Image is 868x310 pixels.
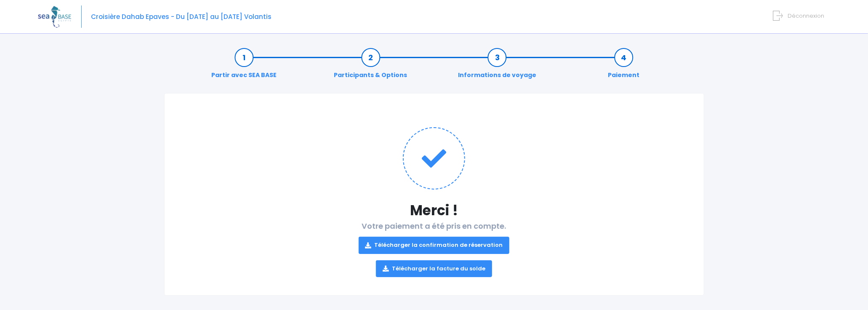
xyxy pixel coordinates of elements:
[604,53,644,80] a: Paiement
[91,12,272,21] span: Croisière Dahab Epaves - Du [DATE] au [DATE] Volantis
[181,202,687,219] h1: Merci !
[181,222,687,277] h2: Votre paiement a été pris en compte.
[376,260,492,277] a: Télécharger la facture du solde
[207,53,281,80] a: Partir avec SEA BASE
[359,237,510,254] a: Télécharger la confirmation de réservation
[788,12,824,20] span: Déconnexion
[454,53,541,80] a: Informations de voyage
[330,53,412,80] a: Participants & Options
